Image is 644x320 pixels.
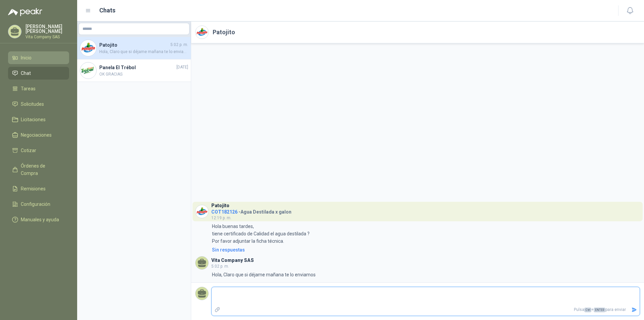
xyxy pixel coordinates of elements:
[196,26,208,39] img: Company Logo
[21,147,36,154] span: Cotizar
[584,308,591,312] span: Ctrl
[80,40,96,56] img: Company Logo
[21,116,46,123] span: Licitaciones
[21,162,63,177] span: Órdenes de Compra
[211,246,640,254] a: Sin respuestas
[8,198,69,211] a: Configuración
[213,28,235,37] h2: Patojito
[211,204,229,208] h3: Patojito
[211,216,231,220] span: 12:19 p. m.
[8,98,69,110] a: Solicitudes
[8,144,69,157] a: Cotizar
[211,208,291,214] h4: - Agua Destilada x galon
[99,71,188,78] span: OK GRACIAS
[211,209,237,215] span: COT182126
[176,64,188,71] span: [DATE]
[99,41,169,49] h4: Patojito
[21,85,36,92] span: Tareas
[8,67,69,80] a: Chat
[8,51,69,64] a: Inicio
[8,8,42,16] img: Logo peakr
[99,6,115,15] h1: Chats
[8,82,69,95] a: Tareas
[223,304,629,316] p: Pulsa + para enviar
[8,182,69,195] a: Remisiones
[8,213,69,226] a: Manuales y ayuda
[629,304,640,316] button: Enviar
[99,49,188,55] span: Hola, Claro que si déjame mañana te lo enviamos
[99,64,175,71] h4: Panela El Trébol
[77,59,191,82] a: Company LogoPanela El Trébol[DATE]OK GRACIAS
[21,131,52,139] span: Negociaciones
[212,304,223,316] label: Adjuntar archivos
[211,264,229,269] span: 5:02 p. m.
[21,216,59,223] span: Manuales y ayuda
[8,159,69,180] a: Órdenes de Compra
[212,223,310,245] p: Hola buenas tardes, tiene certificado de Calidad el agua destilada ? Por favor adjuntar la ficha ...
[80,62,96,79] img: Company Logo
[25,24,69,34] p: [PERSON_NAME] [PERSON_NAME]
[21,70,31,77] span: Chat
[21,100,44,108] span: Solicitudes
[25,35,69,39] p: Vita Company SAS
[77,37,191,59] a: Company LogoPatojito5:02 p. m.Hola, Claro que si déjame mañana te lo enviamos
[21,200,50,208] span: Configuración
[211,259,254,262] h3: Vita Company SAS
[21,185,46,192] span: Remisiones
[170,42,188,48] span: 5:02 p. m.
[196,205,208,218] img: Company Logo
[594,308,605,312] span: ENTER
[8,129,69,141] a: Negociaciones
[21,54,32,61] span: Inicio
[212,271,316,278] p: Hola, Claro que si déjame mañana te lo enviamos
[212,246,245,254] div: Sin respuestas
[8,113,69,126] a: Licitaciones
